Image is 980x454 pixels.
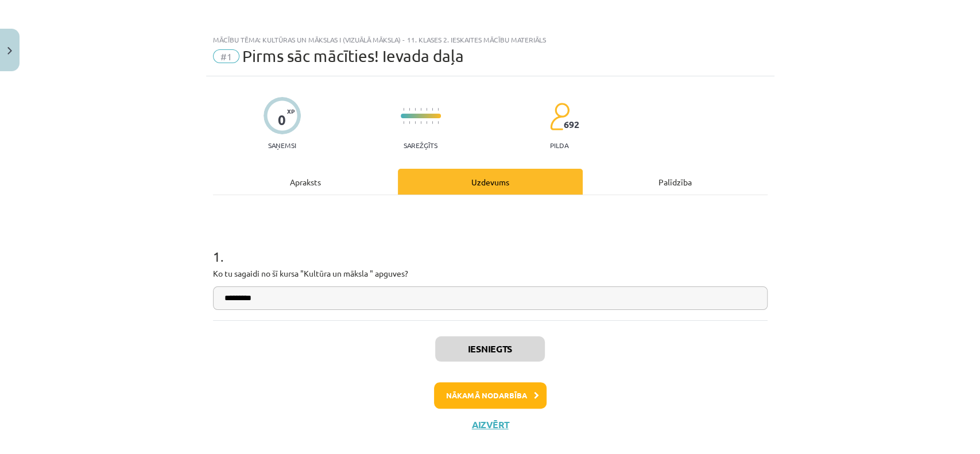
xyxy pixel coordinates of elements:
img: icon-close-lesson-0947bae3869378f0d4975bcd49f059093ad1ed9edebbc8119c70593378902aed.svg [7,47,12,55]
img: icon-short-line-57e1e144782c952c97e751825c79c345078a6d821885a25fce030b3d8c18986b.svg [409,108,410,111]
img: icon-short-line-57e1e144782c952c97e751825c79c345078a6d821885a25fce030b3d8c18986b.svg [432,121,433,124]
span: 692 [564,119,579,130]
div: Apraksts [213,169,398,195]
p: pilda [550,141,568,149]
img: icon-short-line-57e1e144782c952c97e751825c79c345078a6d821885a25fce030b3d8c18986b.svg [415,121,416,124]
img: icon-short-line-57e1e144782c952c97e751825c79c345078a6d821885a25fce030b3d8c18986b.svg [432,108,433,111]
img: students-c634bb4e5e11cddfef0936a35e636f08e4e9abd3cc4e673bd6f9a4125e45ecb1.svg [549,102,570,131]
span: #1 [213,49,239,63]
button: Nākamā nodarbība [434,382,547,409]
img: icon-short-line-57e1e144782c952c97e751825c79c345078a6d821885a25fce030b3d8c18986b.svg [420,108,421,111]
button: Aizvērt [468,419,512,430]
div: Mācību tēma: Kultūras un mākslas i (vizuālā māksla) - 11. klases 2. ieskaites mācību materiāls [213,36,768,44]
img: icon-short-line-57e1e144782c952c97e751825c79c345078a6d821885a25fce030b3d8c18986b.svg [415,108,416,111]
p: Saņemsi [264,141,301,149]
div: Uzdevums [398,169,583,195]
img: icon-short-line-57e1e144782c952c97e751825c79c345078a6d821885a25fce030b3d8c18986b.svg [420,121,421,124]
span: Pirms sāc mācīties! Ievada daļa [242,46,464,65]
img: icon-short-line-57e1e144782c952c97e751825c79c345078a6d821885a25fce030b3d8c18986b.svg [403,121,404,124]
img: icon-short-line-57e1e144782c952c97e751825c79c345078a6d821885a25fce030b3d8c18986b.svg [437,121,439,124]
button: Iesniegts [435,336,545,362]
img: icon-short-line-57e1e144782c952c97e751825c79c345078a6d821885a25fce030b3d8c18986b.svg [403,108,404,111]
img: icon-short-line-57e1e144782c952c97e751825c79c345078a6d821885a25fce030b3d8c18986b.svg [437,108,439,111]
img: icon-short-line-57e1e144782c952c97e751825c79c345078a6d821885a25fce030b3d8c18986b.svg [426,108,427,111]
h1: 1 . [213,228,768,264]
p: Sarežģīts [404,141,437,149]
span: XP [287,108,295,114]
p: Ko tu sagaidi no šī kursa "Kultūra un māksla " apguves? [213,267,768,280]
div: 0 [278,112,286,128]
img: icon-short-line-57e1e144782c952c97e751825c79c345078a6d821885a25fce030b3d8c18986b.svg [409,121,410,124]
div: Palīdzība [583,169,768,195]
img: icon-short-line-57e1e144782c952c97e751825c79c345078a6d821885a25fce030b3d8c18986b.svg [426,121,427,124]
